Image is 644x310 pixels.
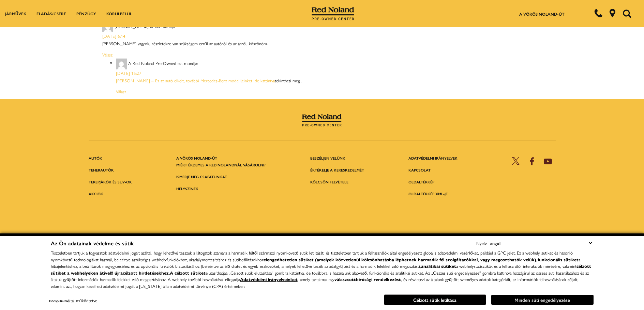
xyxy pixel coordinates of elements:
[408,167,431,173] a: Kapcsolat
[541,154,555,168] a: Youtube megnyitása - lejátszás új ablakban
[456,263,576,269] font: a webhelystatisztikák és a felhasználói interakciók mérésére, valamint
[134,256,264,263] font: szükséges webhelyfunkciókhoz, akadálymentesítéshez és sütibeállításokhoz
[302,114,342,127] img: Red Noland használt
[176,156,217,161] a: A Vörös Noland-út
[102,40,268,47] font: [PERSON_NAME] vagyok, részletekre van szükségem erről az autóról és az árról, köszönöm.
[421,263,456,269] font: analitikai sütiket
[408,156,458,161] a: Adatvédelmi irányelvek
[170,270,206,276] font: A célzott sütiket
[310,156,345,161] a: Beszéljen velünk
[89,156,102,161] a: Autók
[489,239,594,247] select: Nyelv kiválasztása
[312,7,355,20] img: Red Noland használt
[128,60,176,66] font: A Red Noland Pre-Owned
[176,174,227,179] a: Ismerje meg csapatunkat
[519,11,565,17] a: A Vörös Noland-út
[514,296,570,303] font: Minden süti engedélyezése
[102,51,113,58] font: Válasz
[89,167,114,173] a: teherautók
[36,11,66,17] font: Eladás/Csere
[116,77,275,84] a: [PERSON_NAME] – Ez az autó elkelt, további Mercedes-Benz modelljeinket ide kattintva
[68,297,97,304] font: által működtetve
[240,276,298,282] a: Adatvédelmi irányelveinket
[384,294,486,305] button: Célzott sütik letiltása
[538,256,579,263] font: funkcionális sütiket
[413,296,456,303] font: Célzott sütik letiltása
[76,11,96,17] font: Pénzügy
[275,77,302,84] font: tekintheti meg .
[176,162,266,167] a: Miért érdemes a Red Nolandnál vásárolni?
[509,154,523,168] a: Twitter megnyitása új ablakban
[178,60,198,66] font: ezt mondja:
[51,249,573,263] font: Tiszteletben tartjuk a fogyasztók adatvédelmi jogait azáltal, hogy lehetővé tesszük a látogatók s...
[51,239,134,247] font: Az Ön adatainak védelme és sütik
[312,9,355,16] a: Red Noland használt
[525,154,539,168] a: Facebook megnyitása új ablakban
[334,276,401,282] font: választottbírósági rendelkezést
[476,240,487,246] font: Nyelv:
[408,191,449,196] a: Oldaltérkép XML-je.
[49,298,68,303] a: ComplAuto
[298,276,334,282] font: , amely tartalmaz egy
[310,167,364,173] a: Értékelje a kereskedelmét
[51,276,579,289] font: , és részletezi az általunk gyűjtött személyes adatok kategóriáit, az információk felhasználásána...
[620,0,634,27] button: Nyissa meg a keresőmezőt
[106,11,132,17] font: Körülbelül
[89,191,103,196] a: Akciók
[51,256,580,270] font: a hibajelentéshez, a beállítások megjegyzéséhez és az opcionális funkciók biztosításához (beleért...
[116,70,141,76] a: [DATE] 15:27
[264,256,538,263] font: elengedhetetlen sütiket (amelyek közvetlenül kölcsönhatásba léphetnek harmadik fél szolgáltatókka...
[5,11,26,17] font: Járművek
[408,179,434,184] a: Oldaltérkép
[102,51,113,58] a: Válasz Kevin Odia úrnak
[176,186,198,191] a: Helyszínek
[491,295,594,305] button: Minden süti engedélyezése
[310,179,348,184] a: Kölcsön felvétele
[89,179,132,184] a: Terepjárók és SUV-ok
[51,270,589,283] font: a „Célzott sütik elutasítása” gombra kattintva, de továbbra is használunk alapvető, funkcionális ...
[51,263,591,276] font: célzott sütiket a webhelyeken átívelő újracélzott hirdetésekhez.
[102,33,125,39] a: [DATE] 6:14
[206,270,226,276] font: elutasíthatja
[116,88,126,95] font: Válasz
[116,88,126,95] a: Válasz a Red Noland Pre-Owned-nek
